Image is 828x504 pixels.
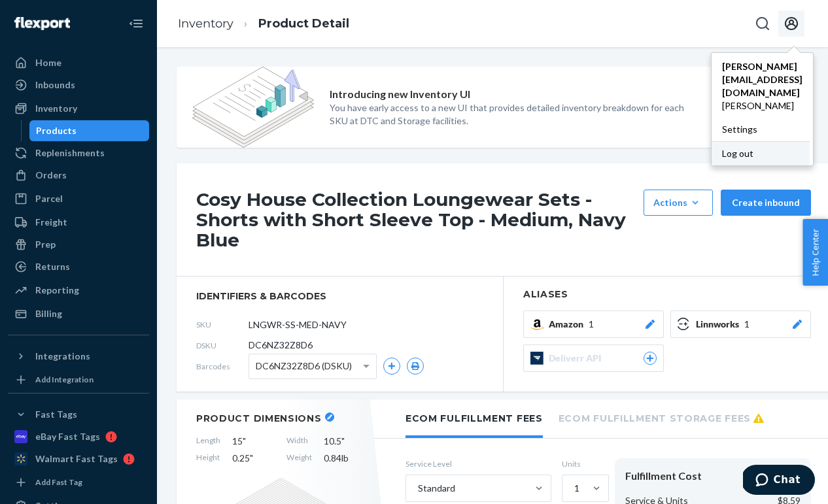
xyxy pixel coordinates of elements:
h2: Product Dimensions [196,412,322,424]
p: You have early access to a new UI that provides detailed inventory breakdown for each SKU at DTC ... [330,101,692,127]
div: 1 [574,482,579,495]
a: Replenishments [8,143,149,163]
span: Barcodes [196,361,249,372]
a: Home [8,52,149,73]
span: DSKU [196,340,249,351]
button: Learn more [708,99,773,116]
button: Log out [712,141,810,165]
span: Amazon [549,318,589,331]
button: Open Search Box [750,10,776,37]
div: Products [36,124,77,137]
button: Amazon1 [523,311,664,338]
h1: Cosy House Collection Loungewear Sets - Shorts with Short Sleeve Top - Medium, Navy Blue [196,190,637,250]
ol: breadcrumbs [167,5,360,43]
a: Reporting [8,280,149,301]
span: Weight [286,452,312,465]
button: Integrations [8,346,149,367]
div: Integrations [35,350,90,363]
input: Standard [417,482,418,495]
a: Inventory [178,16,233,31]
button: Help Center [802,219,828,286]
div: Fulfillment Cost [625,469,801,484]
span: " [243,435,246,446]
input: 1 [573,482,574,495]
span: 0.25 [232,452,275,465]
span: Height [196,452,220,465]
div: Prep [35,238,56,251]
div: Freight [35,216,67,229]
a: Billing [8,303,149,324]
div: Billing [35,307,62,320]
span: identifiers & barcodes [196,290,483,303]
span: 1 [744,318,750,331]
a: Freight [8,212,149,233]
span: [PERSON_NAME] [722,99,802,112]
div: Inbounds [35,78,75,92]
li: Ecom Fulfillment Storage Fees [559,399,764,435]
span: DC6NZ32Z8D6 (DSKU) [256,355,352,377]
span: 15 [232,435,275,448]
div: Home [35,56,61,69]
a: Add Fast Tag [8,475,149,490]
span: Linnworks [696,318,744,331]
span: " [341,435,345,446]
img: new-reports-banner-icon.82668bd98b6a51aee86340f2a7b77ae3.png [192,67,314,148]
img: Flexport logo [14,17,70,30]
div: Walmart Fast Tags [35,452,118,465]
label: Units [562,458,604,469]
p: Introducing new Inventory UI [330,87,470,102]
a: Add Integration [8,372,149,388]
button: Deliverr API [523,344,664,372]
span: " [250,452,253,463]
span: 1 [589,318,594,331]
a: Products [29,120,150,141]
a: Product Detail [258,16,349,31]
a: eBay Fast Tags [8,426,149,447]
iframe: Opens a widget where you can chat to one of our agents [743,465,815,497]
div: Parcel [35,192,63,205]
a: Walmart Fast Tags [8,448,149,469]
button: Linnworks1 [670,311,811,338]
span: Width [286,435,312,448]
div: Orders [35,169,67,182]
button: Fast Tags [8,404,149,425]
div: Actions [653,196,703,209]
a: [PERSON_NAME][EMAIL_ADDRESS][DOMAIN_NAME][PERSON_NAME] [712,55,813,118]
li: Ecom Fulfillment Fees [405,399,543,438]
a: Settings [712,118,813,141]
button: Create inbound [721,190,811,216]
span: [PERSON_NAME][EMAIL_ADDRESS][DOMAIN_NAME] [722,60,802,99]
a: Orders [8,165,149,186]
a: Parcel [8,188,149,209]
div: Replenishments [35,146,105,160]
div: Reporting [35,284,79,297]
div: Add Fast Tag [35,477,82,488]
button: Open account menu [778,10,804,37]
span: 10.5 [324,435,366,448]
div: eBay Fast Tags [35,430,100,443]
span: DC6NZ32Z8D6 [249,339,313,352]
a: Prep [8,234,149,255]
span: Length [196,435,220,448]
label: Service Level [405,458,551,469]
h2: Aliases [523,290,811,299]
div: Fast Tags [35,408,77,421]
div: Returns [35,260,70,273]
button: Actions [644,190,713,216]
a: Inbounds [8,75,149,95]
span: Deliverr API [549,352,606,365]
button: Close Navigation [123,10,149,37]
span: 0.84 lb [324,452,366,465]
div: Inventory [35,102,77,115]
div: Standard [418,482,455,495]
span: SKU [196,319,249,330]
a: Returns [8,256,149,277]
a: Inventory [8,98,149,119]
div: Add Integration [35,374,94,385]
